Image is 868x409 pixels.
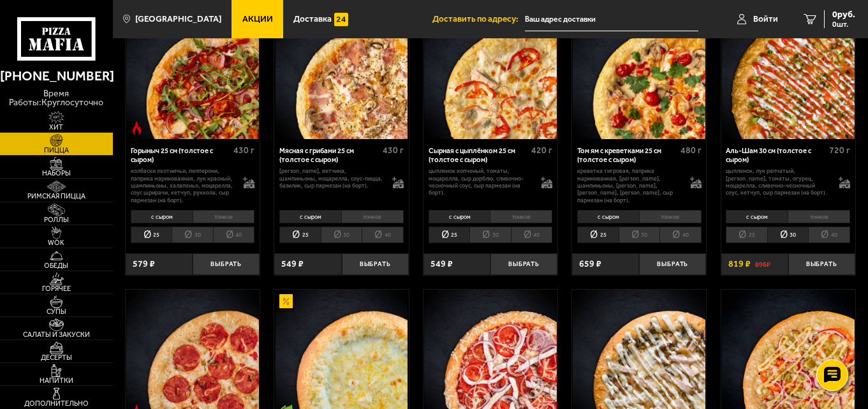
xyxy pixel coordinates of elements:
[753,15,778,24] span: Войти
[808,227,850,243] li: 40
[430,260,453,269] span: 549 ₽
[193,210,255,223] li: тонкое
[193,253,260,276] button: Выбрать
[131,210,193,223] li: с сыром
[126,7,260,140] a: НовинкаОстрое блюдоГорыныч 25 см (толстое с сыром)
[728,260,751,269] span: 819 ₽
[680,145,702,156] span: 480 г
[133,260,155,269] span: 579 ₽
[469,227,511,243] li: 30
[639,210,702,223] li: тонкое
[172,227,213,243] li: 30
[726,147,826,164] div: Аль-Шам 30 см (толстое с сыром)
[342,253,409,276] button: Выбрать
[832,20,855,28] span: 0 шт.
[423,7,557,140] a: НовинкаСырная с цыплёнком 25 см (толстое с сыром)
[362,227,404,243] li: 40
[639,253,706,276] button: Выбрать
[279,147,379,164] div: Мясная с грибами 25 см (толстое с сыром)
[279,210,341,223] li: с сыром
[659,227,702,243] li: 40
[577,227,619,243] li: 25
[276,7,408,140] img: Мясная с грибами 25 см (толстое с сыром)
[432,15,525,24] span: Доставить по адресу:
[334,13,348,26] img: 15daf4d41897b9f0e9f617042186c801.svg
[429,227,470,243] li: 25
[619,227,660,243] li: 30
[131,227,172,243] li: 25
[788,253,855,276] button: Выбрать
[490,253,557,276] button: Выбрать
[726,210,788,223] li: с сыром
[242,15,273,24] span: Акции
[511,227,553,243] li: 40
[279,167,383,189] p: [PERSON_NAME], ветчина, шампиньоны, моцарелла, соус-пицца, базилик, сыр пармезан (на борт).
[755,260,770,269] s: 896 ₽
[293,15,332,24] span: Доставка
[281,260,304,269] span: 549 ₽
[579,260,601,269] span: 659 ₽
[577,210,639,223] li: с сыром
[131,167,234,204] p: колбаски Охотничьи, пепперони, паприка маринованная, лук красный, шампиньоны, халапеньо, моцарелл...
[279,294,293,308] img: Акционный
[721,7,855,140] a: АкционныйАль-Шам 30 см (толстое с сыром)
[767,227,809,243] li: 30
[130,121,143,135] img: Острое блюдо
[424,7,557,140] img: Сырная с цыплёнком 25 см (толстое с сыром)
[126,7,259,140] img: Горыныч 25 см (толстое с сыром)
[429,167,532,196] p: цыпленок копченый, томаты, моцарелла, сыр дорблю, сливочно-чесночный соус, сыр пармезан (на борт).
[131,147,231,164] div: Горыныч 25 см (толстое с сыром)
[321,227,362,243] li: 30
[213,227,255,243] li: 40
[135,15,221,24] span: [GEOGRAPHIC_DATA]
[832,10,855,19] span: 0 руб.
[429,147,529,164] div: Сырная с цыплёнком 25 см (толстое с сыром)
[490,210,552,223] li: тонкое
[572,7,706,140] a: НовинкаТом ям с креветками 25 см (толстое с сыром)
[525,8,698,31] input: Ваш адрес доставки
[383,145,404,156] span: 430 г
[531,145,552,156] span: 420 г
[788,210,850,223] li: тонкое
[726,167,829,196] p: цыпленок, лук репчатый, [PERSON_NAME], томаты, огурец, моцарелла, сливочно-чесночный соус, кетчуп...
[573,7,705,140] img: Том ям с креветками 25 см (толстое с сыром)
[274,7,408,140] a: НовинкаМясная с грибами 25 см (толстое с сыром)
[577,147,677,164] div: Том ям с креветками 25 см (толстое с сыром)
[341,210,404,223] li: тонкое
[279,227,321,243] li: 25
[577,167,680,204] p: креветка тигровая, паприка маринованная, [PERSON_NAME], шампиньоны, [PERSON_NAME], [PERSON_NAME],...
[829,145,850,156] span: 720 г
[429,210,490,223] li: с сыром
[726,227,767,243] li: 25
[233,145,254,156] span: 430 г
[722,7,855,140] img: Аль-Шам 30 см (толстое с сыром)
